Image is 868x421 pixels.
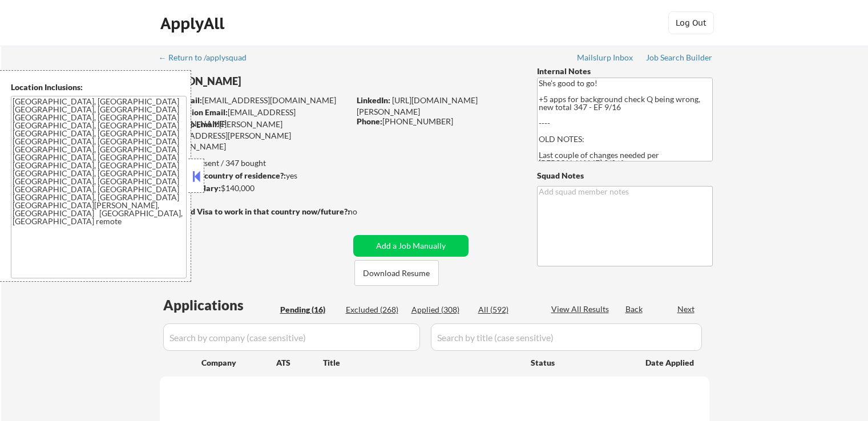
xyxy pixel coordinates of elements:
div: ← Return to /applysquad [159,54,257,62]
strong: Can work in country of residence?: [159,171,286,180]
div: Mailslurp Inbox [577,54,634,62]
a: [URL][DOMAIN_NAME][PERSON_NAME] [357,95,478,116]
div: Internal Notes [537,66,713,77]
button: Add a Job Manually [353,235,469,257]
div: Title [323,357,520,369]
div: yes [159,170,346,181]
div: Date Applied [645,357,696,369]
div: [PERSON_NAME][EMAIL_ADDRESS][PERSON_NAME][DOMAIN_NAME] [160,119,349,152]
div: ATS [276,357,323,369]
div: Back [625,303,644,315]
a: Job Search Builder [646,53,713,64]
input: Search by company (case sensitive) [163,323,420,351]
a: Mailslurp Inbox [577,53,634,64]
div: ApplyAll [160,14,228,33]
div: 308 sent / 347 bought [159,157,349,169]
button: Download Resume [354,260,439,286]
strong: LinkedIn: [357,95,390,105]
div: Status [531,352,629,373]
input: Search by title (case sensitive) [431,323,702,351]
div: Applied (308) [411,304,469,315]
a: ← Return to /applysquad [159,53,257,64]
div: [PHONE_NUMBER] [357,116,518,127]
strong: Will need Visa to work in that country now/future?: [160,207,350,216]
div: Pending (16) [280,304,337,315]
div: [PERSON_NAME] [160,74,394,88]
div: Squad Notes [537,170,713,181]
div: $140,000 [159,183,349,194]
div: Job Search Builder [646,54,713,62]
div: Company [201,357,276,369]
div: All (592) [478,304,535,315]
div: [EMAIL_ADDRESS][DOMAIN_NAME] [160,107,349,129]
div: View All Results [551,303,612,315]
div: Location Inclusions: [11,82,187,93]
div: Applications [163,298,276,312]
div: [EMAIL_ADDRESS][DOMAIN_NAME] [160,95,349,106]
div: Next [677,303,696,315]
div: Excluded (268) [346,304,403,315]
div: no [348,206,381,217]
button: Log Out [668,11,714,34]
strong: Phone: [357,116,382,126]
